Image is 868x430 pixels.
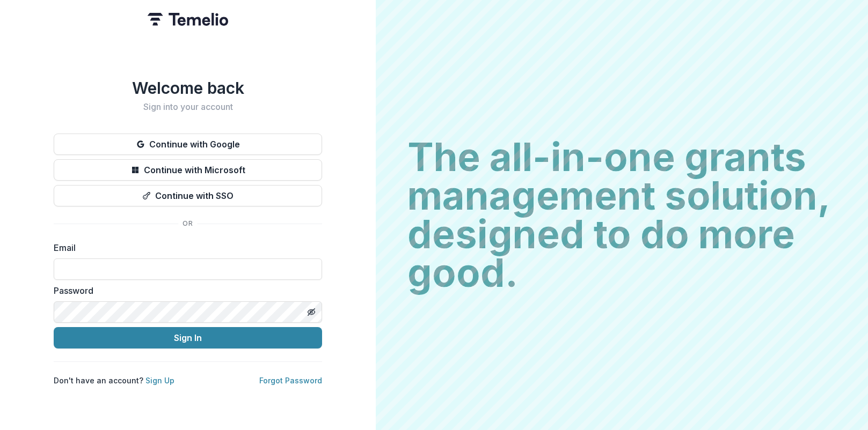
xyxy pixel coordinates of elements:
[259,376,322,385] a: Forgot Password
[54,284,316,297] label: Password
[54,134,322,155] button: Continue with Google
[54,241,316,254] label: Email
[54,327,322,349] button: Sign In
[303,303,320,321] button: Toggle password visibility
[54,102,322,112] h2: Sign into your account
[54,375,174,386] p: Don't have an account?
[145,376,174,385] a: Sign Up
[54,78,322,98] h1: Welcome back
[54,159,322,181] button: Continue with Microsoft
[148,13,228,26] img: Temelio
[54,185,322,206] button: Continue with SSO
